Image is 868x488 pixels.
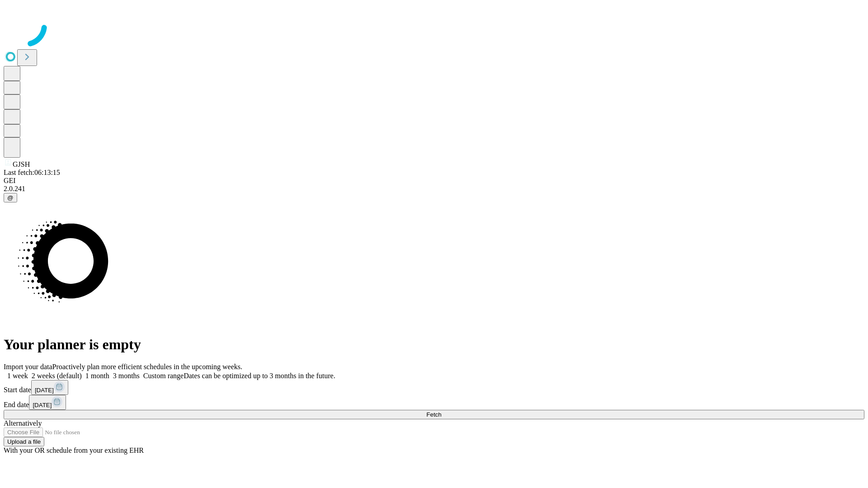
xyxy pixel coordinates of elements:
[4,419,42,427] span: Alternatively
[52,363,242,371] span: Proactively plan more efficient schedules in the upcoming weeks.
[4,363,52,371] span: Import your data
[4,446,144,454] span: With your OR schedule from your existing EHR
[32,372,82,380] span: 2 weeks (default)
[4,380,864,395] div: Start date
[13,160,30,168] span: GJSH
[29,395,66,410] button: [DATE]
[143,372,184,380] span: Custom range
[4,395,864,410] div: End date
[4,410,864,419] button: Fetch
[35,387,54,394] span: [DATE]
[4,336,864,353] h1: Your planner is empty
[4,437,44,446] button: Upload a file
[33,402,52,408] span: [DATE]
[426,411,441,418] span: Fetch
[7,372,28,380] span: 1 week
[4,177,864,185] div: GEI
[4,169,60,176] span: Last fetch: 06:13:15
[113,372,140,380] span: 3 months
[85,372,109,380] span: 1 month
[4,193,17,202] button: @
[4,185,864,193] div: 2.0.241
[7,194,14,201] span: @
[184,372,335,380] span: Dates can be optimized up to 3 months in the future.
[31,380,68,395] button: [DATE]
